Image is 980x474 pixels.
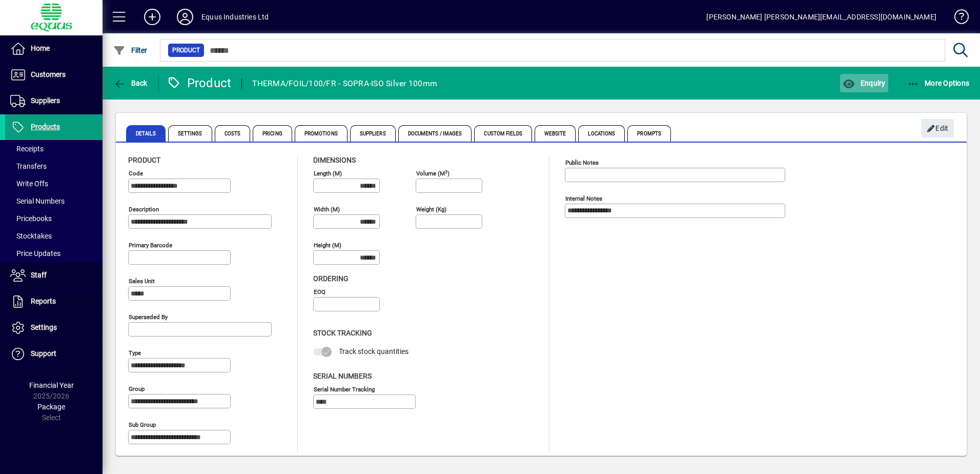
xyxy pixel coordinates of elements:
[5,192,103,210] a: Serial Numbers
[295,125,348,142] span: Promotions
[10,197,65,205] span: Serial Numbers
[31,123,60,131] span: Products
[129,313,168,321] mat-label: Superseded by
[416,170,450,177] mat-label: Volume (m )
[314,288,325,295] mat-label: EOQ
[5,341,103,367] a: Support
[921,119,954,137] button: Edit
[313,274,349,283] span: Ordering
[31,70,66,78] span: Customers
[5,289,103,314] a: Reports
[5,315,103,341] a: Settings
[126,125,166,142] span: Details
[313,156,356,164] span: Dimensions
[474,125,532,142] span: Custom Fields
[5,263,103,288] a: Staff
[10,249,60,258] span: Price Updates
[445,169,447,174] sup: 3
[10,214,52,223] span: Pricebooks
[201,9,269,25] div: Equus Industries Ltd
[313,372,372,380] span: Serial Numbers
[416,206,446,213] mat-label: Weight (Kg)
[5,62,103,88] a: Customers
[314,170,342,177] mat-label: Length (m)
[129,242,172,249] mat-label: Primary barcode
[843,79,885,87] span: Enquiry
[111,74,150,92] button: Back
[128,156,160,164] span: Product
[840,74,888,92] button: Enquiry
[37,403,65,411] span: Package
[129,278,155,285] mat-label: Sales unit
[627,125,671,142] span: Prompts
[129,170,143,177] mat-label: Code
[215,125,251,142] span: Costs
[706,9,936,25] div: [PERSON_NAME] [PERSON_NAME][EMAIL_ADDRESS][DOMAIN_NAME]
[314,242,341,249] mat-label: Height (m)
[5,88,103,114] a: Suppliers
[578,125,625,142] span: Locations
[5,140,103,157] a: Receipts
[5,210,103,227] a: Pricebooks
[565,159,599,166] mat-label: Public Notes
[565,195,602,202] mat-label: Internal Notes
[136,8,169,26] button: Add
[113,46,148,54] span: Filter
[252,75,437,92] div: THERMA/FOIL/100/FR - SOPRA-ISO Silver 100mm
[5,227,103,245] a: Stocktakes
[31,271,47,279] span: Staff
[947,2,967,35] a: Knowledge Base
[535,125,576,142] span: Website
[167,75,232,91] div: Product
[129,206,159,213] mat-label: Description
[29,381,74,389] span: Financial Year
[907,79,970,87] span: More Options
[168,125,212,142] span: Settings
[10,145,44,153] span: Receipts
[5,157,103,175] a: Transfers
[5,175,103,192] a: Write Offs
[10,180,48,188] span: Write Offs
[129,349,141,357] mat-label: Type
[314,206,340,213] mat-label: Width (m)
[31,44,50,52] span: Home
[905,74,972,92] button: More Options
[31,323,57,331] span: Settings
[927,120,949,137] span: Edit
[103,74,159,92] app-page-header-button: Back
[31,96,60,105] span: Suppliers
[5,245,103,262] a: Price Updates
[350,125,396,142] span: Suppliers
[314,385,375,392] mat-label: Serial Number tracking
[398,125,472,142] span: Documents / Images
[313,329,372,337] span: Stock Tracking
[129,421,156,428] mat-label: Sub group
[31,297,56,305] span: Reports
[10,232,52,240] span: Stocktakes
[10,162,47,170] span: Transfers
[31,349,56,358] span: Support
[111,41,150,60] button: Filter
[172,45,200,55] span: Product
[253,125,292,142] span: Pricing
[129,385,145,392] mat-label: Group
[169,8,201,26] button: Profile
[113,79,148,87] span: Back
[5,36,103,62] a: Home
[339,347,409,355] span: Track stock quantities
